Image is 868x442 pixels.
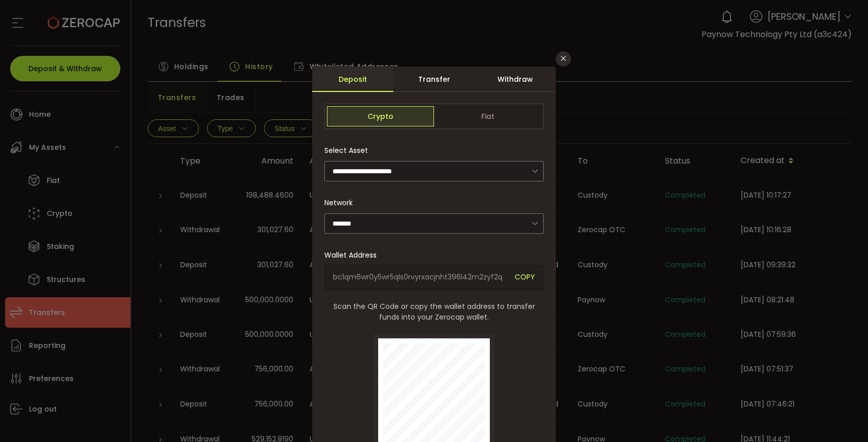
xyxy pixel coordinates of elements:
[333,272,507,283] span: bc1qm6wr0y5wr5qls0rvyrxacjnht396l42m2zyf2q
[393,67,475,92] div: Transfer
[324,250,383,260] label: Wallet Address
[324,198,359,208] label: Network
[475,67,556,92] div: Withdraw
[434,106,541,127] span: Fiat
[327,106,434,127] span: Crypto
[515,272,535,283] span: COPY
[324,145,374,155] label: Select Asset
[817,393,868,442] iframe: Chat Widget
[312,67,393,92] div: Deposit
[324,301,544,323] span: Scan the QR Code or copy the wallet address to transfer funds into your Zerocap wallet.
[556,51,571,67] button: Close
